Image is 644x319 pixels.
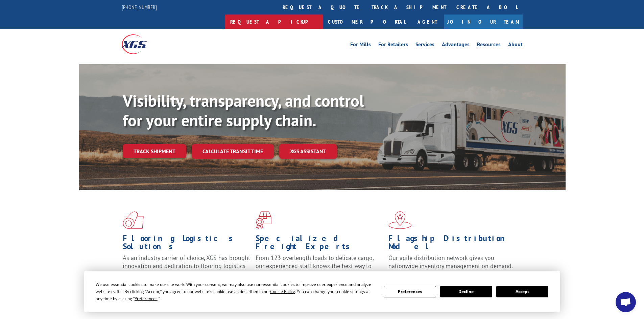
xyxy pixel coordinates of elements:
div: We use essential cookies to make our site work. With your consent, we may also use non-essential ... [96,281,376,302]
a: Customer Portal [323,15,411,29]
a: For Mills [350,42,371,49]
a: About [508,42,523,49]
a: [PHONE_NUMBER] [122,4,157,10]
a: XGS ASSISTANT [279,144,337,159]
a: Request a pickup [225,15,323,29]
img: xgs-icon-total-supply-chain-intelligence-red [123,211,144,229]
a: Open chat [616,292,636,312]
a: Agent [411,15,444,29]
button: Preferences [384,286,436,297]
h1: Specialized Freight Experts [256,234,383,254]
img: xgs-icon-flagship-distribution-model-red [388,211,412,229]
div: Cookie Consent Prompt [84,271,560,312]
a: Calculate transit time [192,144,274,159]
span: Our agile distribution network gives you nationwide inventory management on demand. [388,254,513,270]
span: Cookie Policy [270,289,295,294]
a: Track shipment [123,144,186,158]
h1: Flagship Distribution Model [388,234,516,254]
img: xgs-icon-focused-on-flooring-red [256,211,271,229]
h1: Flooring Logistics Solutions [123,234,251,254]
span: As an industry carrier of choice, XGS has brought innovation and dedication to flooring logistics... [123,254,250,278]
span: Preferences [135,296,158,301]
b: Visibility, transparency, and control for your entire supply chain. [123,90,364,131]
a: Advantages [442,42,470,49]
a: For Retailers [378,42,408,49]
button: Decline [440,286,492,297]
a: Resources [477,42,501,49]
p: From 123 overlength loads to delicate cargo, our experienced staff knows the best way to move you... [256,254,383,284]
button: Accept [496,286,548,297]
a: Join Our Team [444,15,523,29]
a: Services [415,42,434,49]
